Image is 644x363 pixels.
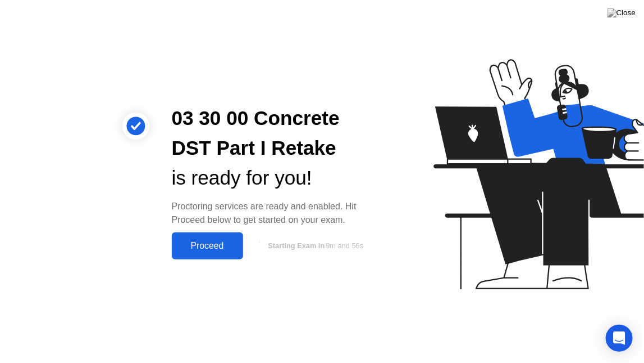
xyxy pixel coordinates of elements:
span: 9m and 56s [326,241,363,250]
div: is ready for you! [172,163,381,193]
div: 03 30 00 Concrete DST Part I Retake [172,104,381,163]
div: Proctoring services are ready and enabled. Hit Proceed below to get started on your exam. [172,200,381,227]
div: Open Intercom Messenger [606,325,633,352]
button: Proceed [172,232,243,259]
div: Proceed [175,241,240,251]
img: Close [608,8,636,17]
button: Starting Exam in9m and 56s [249,235,381,257]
